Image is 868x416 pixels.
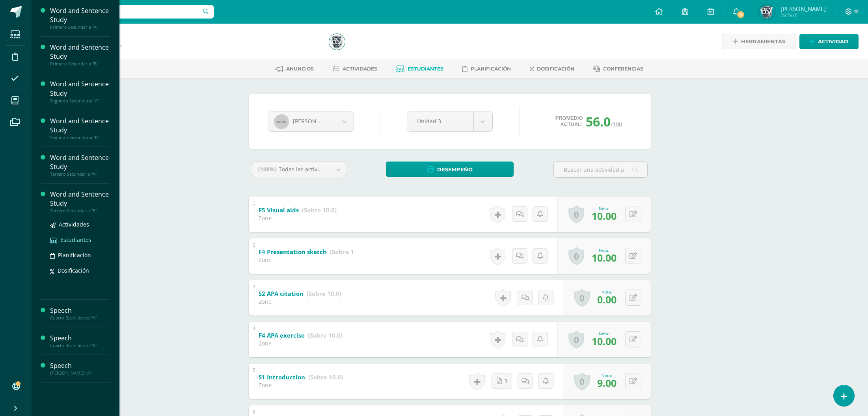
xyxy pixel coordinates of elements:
a: F4 Presentation sketch (Sobre 10.0) [259,246,365,258]
b: F4 APA exercise [259,331,305,339]
span: Dosificación [58,267,89,274]
strong: (Sobre 10.0) [308,373,343,381]
a: S1 Introduction (Sobre 10.0) [259,371,343,384]
a: Anuncios [276,63,314,75]
span: 9 [736,10,745,19]
div: Zone [259,214,337,222]
a: Actividades [50,220,110,229]
div: Zone [259,298,341,305]
h1: Speech [61,32,320,43]
a: F5 Visual aids (Sobre 10.0) [259,204,337,217]
span: (100%) [258,165,277,173]
a: Herramientas [723,34,795,49]
b: S1 Introduction [259,373,305,381]
div: Cuarto Bachillerato "A" [50,315,110,321]
div: Word and Sentence Study [50,117,110,135]
div: Nota: [597,289,617,295]
strong: (Sobre 10.0) [307,290,341,297]
div: Nota: [597,373,617,378]
div: Tercero Secundaria "B" [50,208,110,214]
span: Actividad [818,34,848,49]
span: Estudiantes [60,236,91,243]
span: 10.00 [592,209,617,223]
strong: (Sobre 10.0) [308,331,343,339]
a: Word and Sentence StudyPrimero Secundaria "A" [50,6,110,30]
a: Conferencias [593,63,643,75]
strong: (Sobre 10.0) [330,248,365,256]
span: Todas las actividades de esta unidad [279,165,376,173]
a: 0 [568,205,584,223]
a: S2 APA citation (Sobre 10.0) [259,288,341,300]
div: [PERSON_NAME] "A" [50,370,110,376]
a: SpeechCuarto Bachillerato "B" [50,334,110,348]
div: Zone [259,381,343,389]
a: Desempeño [386,162,514,177]
a: Word and Sentence StudyTercero Secundaria "A" [50,153,110,177]
img: ac1110cd471b9ffa874f13d93ccfeac6.png [759,4,775,20]
div: Cuarto Bachillerato "B" [50,343,110,348]
a: Word and Sentence StudySegundo Secundaria "A" [50,80,110,103]
div: Word and Sentence Study [50,190,110,208]
div: Speech [50,334,110,343]
a: Word and Sentence StudySegundo Secundaria "B" [50,117,110,140]
div: Zone [259,340,343,347]
span: Conferencias [603,66,643,72]
a: Estudiantes [396,63,443,75]
span: Desempeño [437,162,473,177]
span: 10.00 [592,251,617,264]
a: (100%)Todas las actividades de esta unidad [252,162,346,177]
span: 0.00 [597,293,617,306]
span: [PERSON_NAME] [293,117,337,125]
a: 0 [574,289,590,307]
a: Actividad [799,34,859,49]
a: Dosificación [530,63,574,75]
a: Word and Sentence StudyTercero Secundaria "B" [50,190,110,214]
div: Tercero Secundaria "A" [50,171,110,177]
span: /100 [611,121,622,128]
span: 10.00 [592,334,617,348]
span: Herramientas [741,34,785,49]
img: 40x40 [274,114,289,129]
a: Actividades [333,63,377,75]
a: Planificación [50,251,110,260]
span: Actividades [343,66,377,72]
a: Word and Sentence StudyPrimero Secundaria "B" [50,43,110,67]
a: Planificación [462,63,511,75]
span: 56.0 [586,113,611,130]
a: [PERSON_NAME] [268,112,354,131]
span: 9.00 [597,376,617,390]
div: Word and Sentence Study [50,153,110,171]
div: Speech [50,361,110,370]
span: Estudiantes [408,66,443,72]
a: 1 [492,373,512,389]
span: Dosificación [537,66,574,72]
a: 0 [568,247,584,265]
img: ac1110cd471b9ffa874f13d93ccfeac6.png [329,34,345,50]
span: Unidad 3 [417,112,464,130]
a: 0 [574,372,590,390]
div: Nota: [592,247,617,253]
span: Mi Perfil [780,12,826,19]
div: Word and Sentence Study [50,80,110,98]
b: F5 Visual aids [259,206,299,214]
a: Estudiantes [50,235,110,244]
div: Primero Secundaria "A" [50,24,110,30]
div: Segundo Secundaria "B" [50,135,110,140]
div: Speech [50,306,110,315]
a: SpeechCuarto Bachillerato "A" [50,306,110,321]
div: Nota: [592,206,617,211]
div: Word and Sentence Study [50,6,110,24]
a: 0 [568,331,584,349]
span: Planificación [471,66,511,72]
a: Speech[PERSON_NAME] "A" [50,361,110,376]
span: Actividades [59,221,89,228]
a: Dosificación [50,266,110,275]
b: F4 Presentation sketch [259,248,327,256]
a: Unidad 3 [407,112,492,131]
input: Buscar una actividad aquí... [554,162,647,177]
div: Cuarto Bachillerato 'A' [61,43,320,51]
input: Busca un usuario... [37,5,214,19]
span: 1 [505,374,507,388]
div: Word and Sentence Study [50,43,110,61]
b: S2 APA citation [259,290,304,297]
